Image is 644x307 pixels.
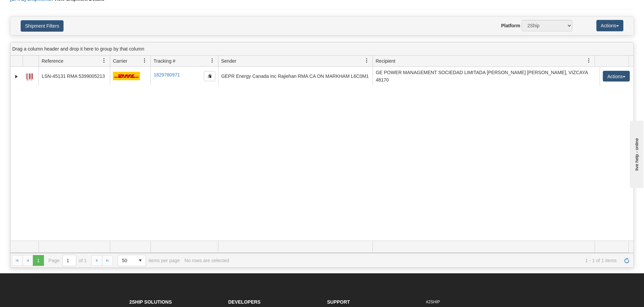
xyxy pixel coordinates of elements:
a: 1829780971 [153,72,180,78]
span: Reference [42,58,64,64]
strong: 2Ship Solutions [129,299,172,305]
button: Shipment Filters [21,20,64,32]
a: Label [26,70,33,81]
th: Press ctrl + space to group [373,56,595,67]
th: Press ctrl + space to group [110,56,150,67]
th: Press ctrl + space to group [39,56,110,67]
span: items per page [118,255,180,266]
div: No rows are selected [185,258,229,263]
a: Refresh [621,255,632,266]
span: Sender [221,58,236,64]
span: Page of 1 [49,255,87,266]
a: Sender filter column settings [361,55,373,66]
span: 1 - 1 of 1 items [234,258,617,263]
button: Copy to clipboard [204,71,215,81]
a: Carrier filter column settings [139,55,150,66]
td: GE POWER MANAGEMENT SOCIEDAD LIMITADA [PERSON_NAME] [PERSON_NAME], VIZCAYA 48170 [373,67,600,86]
span: 50 [122,257,131,264]
th: Press ctrl + space to group [23,56,39,67]
iframe: chat widget [628,119,643,188]
th: Press ctrl + space to group [150,56,218,67]
span: Page sizes drop down [118,255,146,266]
button: Actions [603,71,630,82]
span: Tracking # [153,58,175,64]
a: Tracking # filter column settings [207,55,218,66]
a: Reference filter column settings [98,55,110,66]
div: grid grouping header [10,42,634,56]
h6: #2SHIP [426,300,515,304]
strong: Support [327,299,350,305]
th: Press ctrl + space to group [218,56,373,67]
a: Recipient filter column settings [583,55,595,66]
span: Page 1 [33,255,44,266]
td: LSN-45131 RMA 5399005213 [39,67,110,86]
a: Expand [13,73,20,80]
span: select [135,255,146,266]
span: Carrier [113,58,127,64]
span: Recipient [376,58,395,64]
strong: Developers [228,299,261,305]
td: GEPR Energy Canada Inc Rajiehan RMA CA ON MARKHAM L6C0M1 [218,67,373,86]
label: Platform [501,22,520,29]
img: 7 - DHL_Worldwide [113,72,140,80]
input: Page 1 [63,255,76,266]
th: Press ctrl + space to group [595,56,628,67]
div: live help - online [5,6,63,11]
button: Actions [596,20,623,31]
